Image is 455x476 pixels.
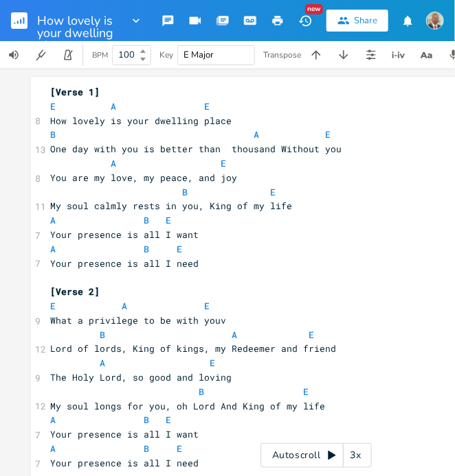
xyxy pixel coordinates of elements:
span: B [144,442,149,455]
span: You are my love, my peace, and joy [50,171,237,184]
div: 3x [344,443,368,468]
span: E [177,442,182,455]
span: E [270,186,276,198]
span: E [166,214,171,226]
span: E [166,414,171,426]
span: Your presence is all I want [50,228,199,241]
span: A [50,442,56,455]
button: New [291,8,319,33]
span: E [221,157,226,169]
span: A [111,100,116,112]
span: E [204,100,210,112]
div: BPM [92,51,108,59]
span: The Holy Lord, so good and loving [50,371,232,383]
span: [Verse 1] [50,86,100,98]
div: Key [159,51,173,59]
span: How lovely is your dwelling place [37,14,124,27]
span: A [50,243,56,255]
span: A [122,300,127,312]
span: E [177,243,182,255]
span: B [100,329,105,341]
span: [Verse 2] [50,285,100,298]
div: Transpose [263,51,301,59]
span: E [50,100,56,112]
span: B [144,243,149,255]
span: A [232,329,237,341]
span: A [50,214,56,226]
span: B [182,186,188,198]
span: Lord of lords, King of kings, my Redeemer and friend [50,342,336,355]
span: A [50,414,56,426]
span: How lovely is your dwelling place [50,115,232,127]
span: My soul calmly rests in you, King of my life [50,200,292,212]
span: My soul longs for you, oh Lord And King of my life [50,400,325,412]
span: E [50,300,56,312]
span: B [50,128,56,141]
span: B [144,414,149,426]
span: A [254,128,259,141]
div: Autoscroll [260,443,372,468]
div: New [305,4,323,14]
span: A [111,157,116,169]
span: B [144,214,149,226]
span: E [325,128,331,141]
span: E [210,357,215,369]
span: E [309,329,314,341]
div: Share [354,14,377,27]
span: A [100,357,105,369]
button: Share [326,10,388,32]
span: E [204,300,210,312]
span: B [199,385,204,398]
img: NODJIBEYE CHERUBIN [426,12,444,29]
span: One day with you is better than thousand Without you [50,143,342,155]
span: Your presence is all I need [50,457,199,469]
span: What a privilege to be with youv [50,314,226,326]
span: Your presence is all I need [50,257,199,270]
span: Your presence is all I want [50,428,199,440]
span: E [303,385,309,398]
